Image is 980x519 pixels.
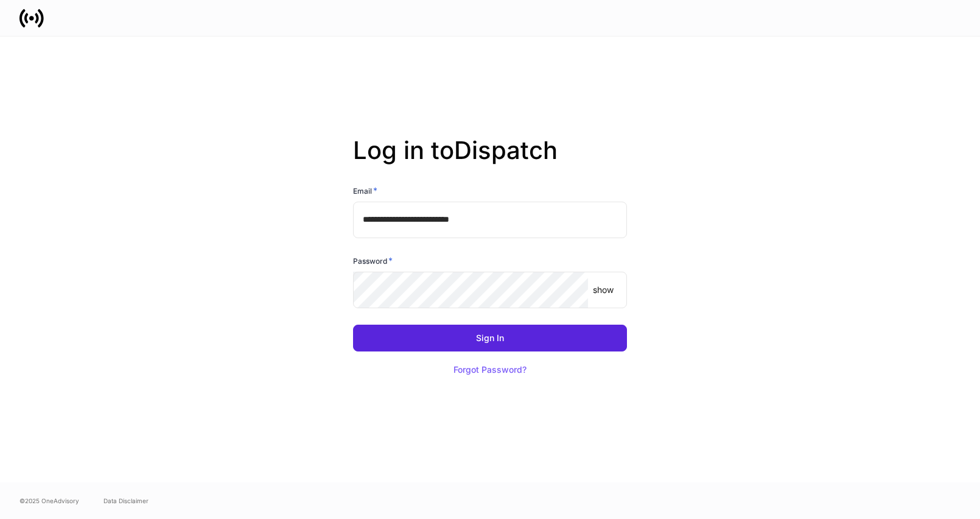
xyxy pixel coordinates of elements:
[353,325,627,351] button: Sign In
[353,255,393,267] h6: Password
[353,136,627,185] h2: Log in to Dispatch
[353,185,377,197] h6: Email
[476,334,504,342] div: Sign In
[453,365,527,374] div: Forgot Password?
[103,496,149,506] a: Data Disclaimer
[593,284,614,296] p: show
[438,356,542,383] button: Forgot Password?
[19,496,79,506] span: © 2025 OneAdvisory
